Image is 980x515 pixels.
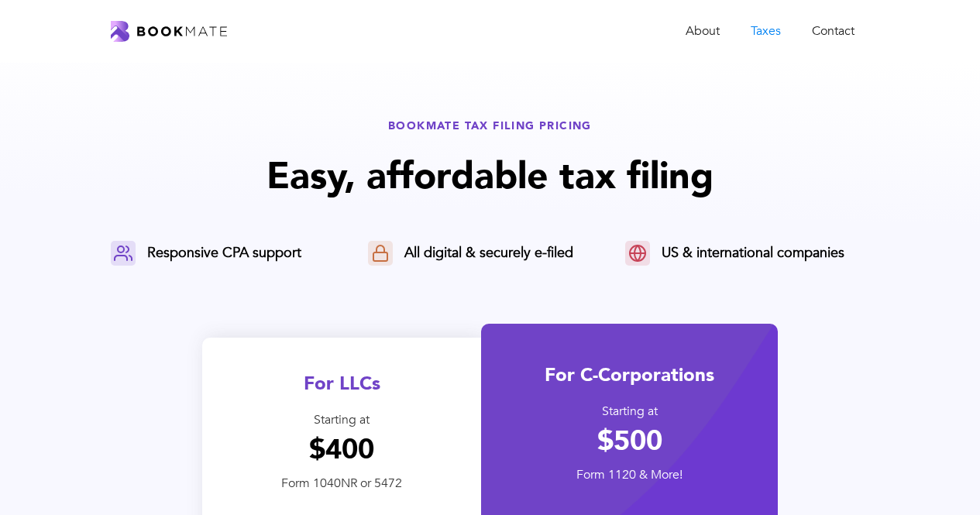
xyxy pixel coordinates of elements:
div: Starting at [481,403,778,420]
div: Starting at [202,412,481,428]
a: About [670,15,735,47]
div: For C-Corporations [481,362,778,388]
div: US & international companies [662,244,844,263]
a: home [111,21,227,42]
h1: Easy, affordable tax filing [111,152,870,202]
div: Responsive CPA support [147,244,301,263]
h1: $500 [481,424,778,458]
a: Taxes [735,15,796,47]
div: Form 1120 & More! [481,467,778,483]
div: All digital & securely e-filed [404,244,573,263]
div: BOOKMATE TAX FILING PRICING [111,118,870,133]
a: Contact [796,15,870,47]
h1: $400 [202,433,481,467]
div: Form 1040NR or 5472 [202,476,481,492]
div: For LLCs [202,371,481,397]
